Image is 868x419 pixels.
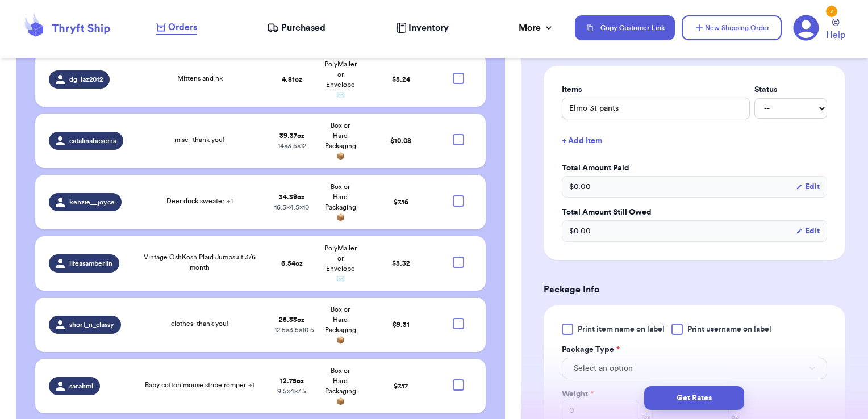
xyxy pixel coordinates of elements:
[796,225,820,237] button: Edit
[281,21,325,35] span: Purchased
[392,260,410,267] span: $ 5.32
[562,84,750,95] label: Items
[171,320,229,327] span: clothes- thank you!
[69,382,93,391] span: sarahml
[562,162,827,174] label: Total Amount Paid
[562,207,827,218] label: Total Amount Still Owed
[793,15,819,41] a: 7
[279,132,304,139] strong: 39.37 oz
[562,344,620,355] label: Package Type
[69,320,114,329] span: short_n_classy
[519,21,554,35] div: More
[168,20,197,34] span: Orders
[390,137,411,144] span: $ 10.08
[248,382,254,388] span: + 1
[392,76,410,83] span: $ 5.24
[278,143,306,149] span: 14 x 3.5 x 12
[227,198,233,204] span: + 1
[279,316,304,323] strong: 25.33 oz
[282,76,302,83] strong: 4.81 oz
[687,324,771,335] span: Print username on label
[796,181,820,192] button: Edit
[69,259,112,268] span: lifeasamberlin
[394,199,408,206] span: $ 7.16
[575,15,675,40] button: Copy Customer Link
[267,21,325,35] a: Purchased
[562,358,827,379] button: Select an option
[69,198,115,207] span: kenzie__joyce
[325,122,356,160] span: Box or Hard Packaging 📦
[325,306,356,343] span: Box or Hard Packaging 📦
[826,28,845,42] span: Help
[578,324,665,335] span: Print item name on label
[156,20,197,35] a: Orders
[557,128,832,153] button: + Add Item
[682,15,782,40] button: New Shipping Order
[754,84,827,95] label: Status
[274,326,314,333] span: 12.5 x 3.5 x 10.5
[544,283,845,296] h3: Package Info
[325,367,356,405] span: Box or Hard Packaging 📦
[166,198,233,204] span: Deer duck sweater
[69,136,116,145] span: catalinabeserra
[393,321,410,328] span: $ 9.31
[145,382,254,388] span: Baby cotton mouse stripe romper
[277,388,306,395] span: 9.5 x 4 x 7.5
[177,75,223,82] span: Mittens and hk
[280,378,304,384] strong: 12.75 oz
[279,194,304,200] strong: 34.39 oz
[826,19,845,42] a: Help
[281,260,303,267] strong: 6.54 oz
[69,75,103,84] span: dg_laz2012
[408,21,449,35] span: Inventory
[394,383,408,389] span: $ 7.17
[324,61,357,98] span: PolyMailer or Envelope ✉️
[325,183,356,221] span: Box or Hard Packaging 📦
[826,6,837,17] div: 7
[274,204,309,211] span: 16.5 x 4.5 x 10
[644,386,744,410] button: Get Rates
[396,21,449,35] a: Inventory
[174,136,225,143] span: misc - thank you!
[574,363,633,374] span: Select an option
[324,245,357,282] span: PolyMailer or Envelope ✉️
[569,181,591,192] span: $ 0.00
[144,254,256,271] span: Vintage OshKosh Plaid Jumpsuit 3/6 month
[569,225,591,237] span: $ 0.00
